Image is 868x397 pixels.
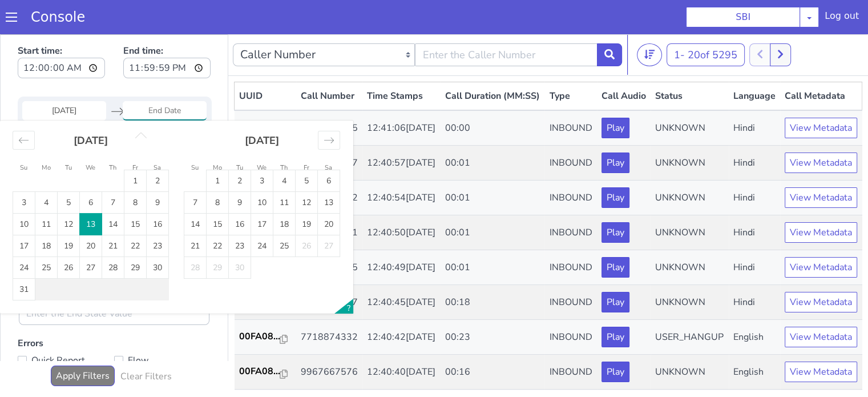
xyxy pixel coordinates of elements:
div: Move forward to switch to the next month. [318,97,340,115]
p: 00FA08... [239,330,280,344]
td: Choose Sunday, September 21, 2025 as your check-out date. It’s available. [184,201,207,223]
td: Hindi [729,251,780,286]
td: UNKNOWN [651,181,728,216]
button: Play [601,153,629,174]
td: Choose Wednesday, September 17, 2025 as your check-out date. It’s available. [251,179,273,201]
td: Choose Friday, September 5, 2025 as your check-out date. It’s available. [296,136,318,158]
td: INBOUND [544,355,596,390]
th: Language [729,48,780,77]
td: Choose Tuesday, September 2, 2025 as your check-out date. It’s available. [229,136,251,158]
small: Tu [236,129,243,138]
td: Choose Saturday, August 2, 2025 as your check-out date. It’s available. [147,136,169,158]
td: Not available. Friday, September 26, 2025 [296,201,318,223]
td: UNKNOWN [651,76,728,111]
th: Call Duration (MM:SS) [441,48,545,77]
input: Enter the End State Value [19,268,209,291]
strong: [DATE] [245,99,279,113]
td: Choose Tuesday, August 19, 2025 as your check-out date. It’s available. [58,201,80,223]
small: We [86,129,95,138]
button: View Metadata [785,292,857,313]
td: Choose Saturday, September 20, 2025 as your check-out date. It’s available. [318,179,340,201]
td: Choose Tuesday, August 26, 2025 as your check-out date. It’s available. [58,223,80,244]
a: 00FA08... [239,295,292,309]
td: Hindi [729,76,780,111]
th: Type [544,48,596,77]
td: INBOUND [544,216,596,251]
td: Choose Thursday, August 21, 2025 as your check-out date. It’s available. [102,201,124,223]
td: 12:40:42[DATE] [362,286,440,320]
small: Su [191,129,199,138]
small: Su [20,129,27,138]
td: UNKNOWN [651,111,728,146]
td: Choose Tuesday, September 9, 2025 as your check-out date. It’s available. [229,158,251,179]
th: Call Audio [597,48,651,77]
td: INBOUND [544,181,596,216]
td: Choose Thursday, September 4, 2025 as your check-out date. It’s available. [273,136,296,158]
td: Choose Friday, August 15, 2025 as your check-out date. It’s available. [124,179,147,201]
span: ? [347,268,350,279]
td: Choose Wednesday, September 24, 2025 as your check-out date. It’s available. [251,201,273,223]
td: Choose Friday, August 22, 2025 as your check-out date. It’s available. [124,201,147,223]
button: Open the keyboard shortcuts panel. [334,264,353,279]
td: Choose Monday, August 11, 2025 as your check-out date. It’s available. [35,179,58,201]
td: 00:01 [441,216,545,251]
td: Choose Monday, September 8, 2025 as your check-out date. It’s available. [207,158,229,179]
td: 00:00 [441,76,545,111]
td: 00:01 [441,146,545,181]
th: Call Number [296,48,362,77]
strong: [DATE] [74,99,108,113]
th: UUID [235,48,296,77]
td: Hindi [729,181,780,216]
td: Choose Monday, August 18, 2025 as your check-out date. It’s available. [35,201,58,223]
td: English [729,320,780,355]
td: Not available. Saturday, September 27, 2025 [318,201,340,223]
td: Choose Wednesday, September 10, 2025 as your check-out date. It’s available. [251,158,273,179]
td: Not available. Tuesday, September 30, 2025 [229,223,251,244]
td: INBOUND [544,251,596,286]
td: 00:23 [441,286,545,320]
td: Hindi [729,355,780,390]
td: Choose Wednesday, August 20, 2025 as your check-out date. It’s available. [80,201,102,223]
td: USER_HANGUP [651,286,728,320]
button: View Metadata [785,118,857,139]
td: UNKNOWN [651,216,728,251]
button: Play [601,223,629,243]
td: UNKNOWN [651,320,728,355]
td: Choose Monday, September 1, 2025 as your check-out date. It’s available. [207,136,229,158]
td: Choose Tuesday, September 16, 2025 as your check-out date. It’s available. [229,179,251,201]
td: 00:20 [441,355,545,390]
td: Choose Thursday, August 7, 2025 as your check-out date. It’s available. [102,158,124,179]
td: Choose Saturday, August 30, 2025 as your check-out date. It’s available. [147,223,169,244]
td: Choose Thursday, September 18, 2025 as your check-out date. It’s available. [273,179,296,201]
td: Choose Wednesday, September 3, 2025 as your check-out date. It’s available. [251,136,273,158]
td: Choose Sunday, August 3, 2025 as your check-out date. It’s available. [13,158,35,179]
td: Choose Monday, September 22, 2025 as your check-out date. It’s available. [207,201,229,223]
small: Th [280,129,288,138]
small: Th [109,129,116,138]
button: Play [601,292,629,313]
button: Apply Filters [51,331,115,352]
td: Choose Saturday, September 13, 2025 as your check-out date. It’s available. [318,158,340,179]
td: 12:41:06[DATE] [362,76,440,111]
th: Time Stamps [362,48,440,77]
button: Play [601,327,629,348]
td: 9761980158 [296,355,362,390]
button: 1- 20of 5295 [667,9,745,32]
td: Choose Tuesday, September 23, 2025 as your check-out date. It’s available. [229,201,251,223]
td: Choose Tuesday, August 5, 2025 as your check-out date. It’s available. [58,158,80,179]
td: Choose Thursday, September 25, 2025 as your check-out date. It’s available. [273,201,296,223]
td: Choose Friday, August 1, 2025 as your check-out date. It’s available. [124,136,147,158]
td: 12:40:54[DATE] [362,146,440,181]
a: 00FA08... [239,330,292,344]
td: Selected as start date. Wednesday, August 13, 2025 [80,179,102,201]
td: Not available. Sunday, September 28, 2025 [184,223,207,244]
input: End time: [123,23,211,44]
small: Fr [304,129,309,138]
td: Choose Saturday, August 23, 2025 as your check-out date. It’s available. [147,201,169,223]
small: Sa [154,129,161,138]
td: Choose Friday, August 29, 2025 as your check-out date. It’s available. [124,223,147,244]
td: 12:40:40[DATE] [362,320,440,355]
label: Start time: [18,6,105,47]
td: Choose Friday, August 8, 2025 as your check-out date. It’s available. [124,158,147,179]
input: End Date [123,67,207,86]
